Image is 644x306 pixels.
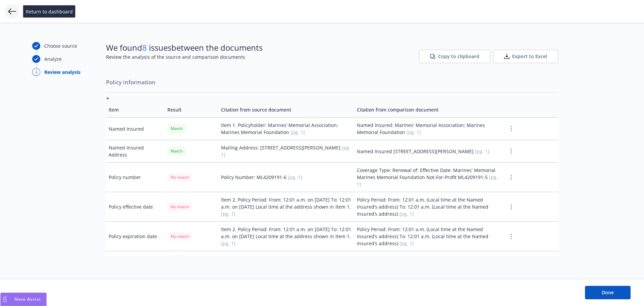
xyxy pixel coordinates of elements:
[602,289,614,296] span: Done
[221,240,235,247] span: [pg. 1]
[106,75,558,89] span: Policy information
[493,50,558,63] button: Export to Excel
[438,53,479,60] span: Copy to clipboard
[512,53,547,60] span: Export to Excel
[218,222,354,251] td: Item 2. Policy Period: From: 12:01 a.m. on [DATE] To: 12:01 a.m. on [DATE] Local time at the addr...
[354,118,504,140] td: Named Insured: Marines' Memorial Association; Marines Memorial Foundation
[407,129,421,135] span: [pg. 1]
[167,255,186,264] div: Match
[354,222,504,251] td: Policy Period: From: 12:01 a.m. (Local time at the Named Insured’s address) To: 12:01 a.m. (Local...
[218,140,354,163] td: Mailing Address: [STREET_ADDRESS][PERSON_NAME]
[167,232,192,241] div: No match
[142,42,147,53] span: 8
[167,173,192,181] div: No match
[106,192,165,222] td: Policy effective date
[14,296,41,302] span: Nova Assist
[106,140,165,163] td: Named Insured Address
[218,251,354,268] td: Total $38,500
[218,102,354,118] td: Citation from source document
[106,42,263,53] span: We found issues between the documents
[106,163,165,192] td: Policy number
[419,50,490,63] button: Copy to clipboard
[167,147,186,155] div: Match
[106,251,165,268] td: Policy premium
[26,8,73,15] span: Return to dashboard
[106,53,263,60] span: Review the analysis of the source and comparison documents
[106,102,165,118] td: Item
[165,102,218,118] td: Result
[288,174,302,180] span: [pg. 1]
[354,140,504,163] td: Named Insured [STREET_ADDRESS][PERSON_NAME]
[106,118,165,140] td: Named Insured
[44,55,62,62] div: Analyze
[218,118,354,140] td: Item 1. Policyholder: Marines’ Memorial Association; Marines Memorial Foundation
[218,192,354,222] td: Item 2. Policy Period: From: 12:01 a.m. on [DATE] To: 12:01 a.m. on [DATE] Local time at the addr...
[475,148,489,155] span: [pg. 1]
[399,240,414,247] span: [pg. 1]
[218,163,354,192] td: Policy Number: ML4209191-6
[44,42,77,49] div: Choose source
[167,203,192,211] div: No match
[1,293,9,306] div: Drag to move
[167,124,186,133] div: Match
[354,102,504,118] td: Citation from comparison document
[399,211,414,217] span: [pg. 1]
[221,211,235,217] span: [pg. 1]
[585,286,631,299] button: Done
[221,144,351,158] span: [pg. 1]
[354,192,504,222] td: Policy Period: From: 12:01 a.m. (Local time at the Named Insured’s address) To: 12:01 a.m. (Local...
[354,163,504,192] td: Coverage Type: Renewal of: Effective Date: Marines' Memorial Marines Memorial Foundation Not-For-...
[32,68,40,76] div: 3
[44,69,80,76] div: Review analysis
[290,129,305,135] span: [pg. 1]
[357,174,498,187] span: [pg. 1]
[0,293,47,306] button: Nova Assist
[354,251,504,268] td: **Total $38,500
[106,222,165,251] td: Policy expiration date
